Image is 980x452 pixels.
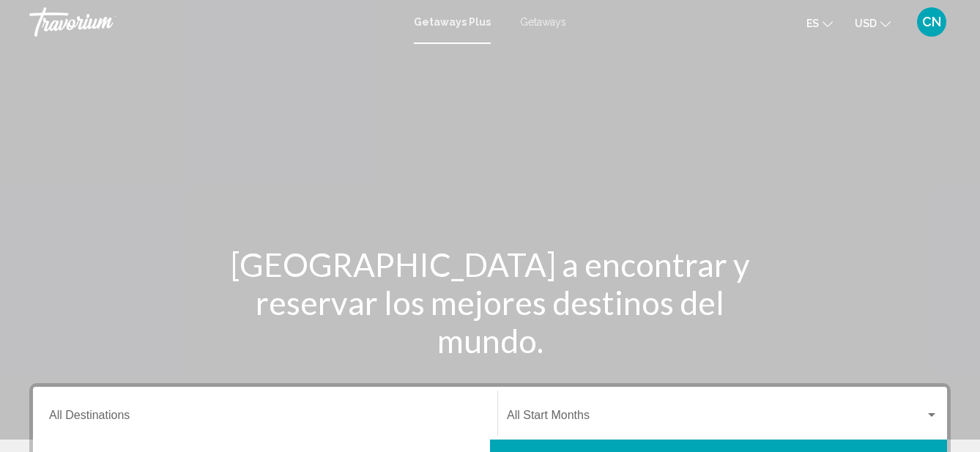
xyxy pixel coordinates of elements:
a: Getaways Plus [414,16,491,28]
button: Change currency [855,12,891,34]
span: es [806,18,819,29]
span: CN [922,15,941,29]
h1: [GEOGRAPHIC_DATA] a encontrar y reservar los mejores destinos del mundo. [215,245,765,360]
span: USD [855,18,877,29]
button: Change language [806,12,833,34]
button: User Menu [913,7,951,37]
a: Travorium [29,7,399,37]
a: Getaways [520,16,566,28]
